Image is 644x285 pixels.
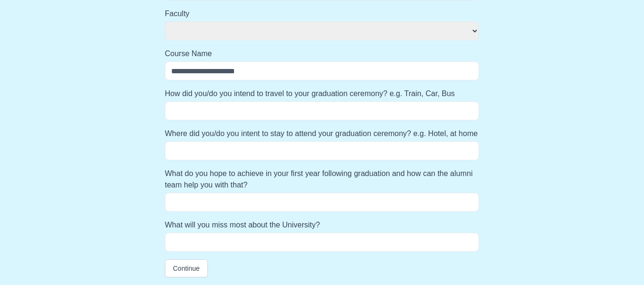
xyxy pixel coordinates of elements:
[165,128,480,139] label: Where did you/do you intent to stay to attend your graduation ceremony? e.g. Hotel, at home
[165,219,480,231] label: What will you miss most about the University?
[165,8,480,20] label: Faculty
[165,48,480,59] label: Course Name
[165,168,480,191] label: What do you hope to achieve in your first year following graduation and how can the alumni team h...
[165,259,208,277] button: Continue
[165,88,480,99] label: How did you/do you intend to travel to your graduation ceremony? e.g. Train, Car, Bus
